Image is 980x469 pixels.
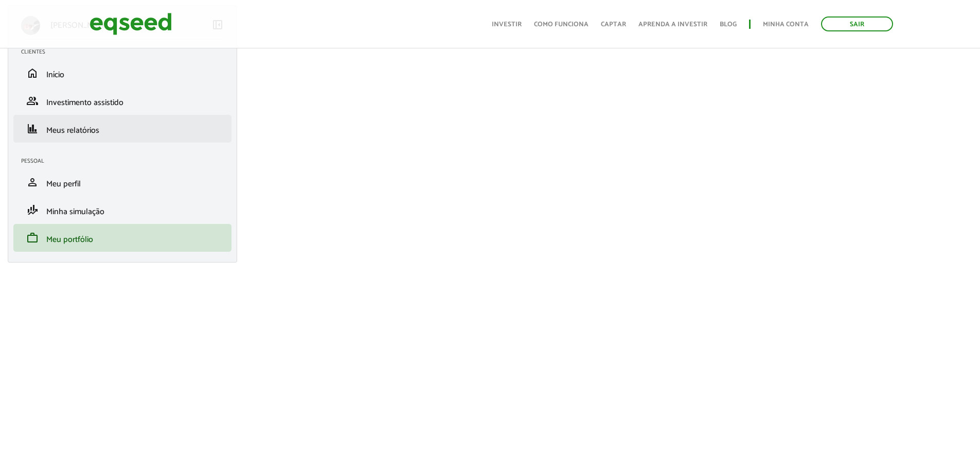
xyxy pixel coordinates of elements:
[21,67,224,79] a: homeInício
[46,124,99,137] span: Meus relatórios
[763,21,809,28] a: Minha conta
[21,204,224,216] a: finance_modeMinha simulação
[21,123,224,135] a: financeMeus relatórios
[46,233,93,247] span: Meu portfólio
[26,123,39,135] span: finance
[720,21,737,28] a: Blog
[534,21,589,28] a: Como funciona
[26,95,39,107] span: group
[21,158,231,164] h2: Pessoal
[13,196,231,224] li: Minha simulação
[13,87,231,115] li: Investimento assistido
[601,21,626,28] a: Captar
[26,204,39,216] span: finance_mode
[46,177,81,191] span: Meu perfil
[638,21,707,28] a: Aprenda a investir
[13,59,231,87] li: Início
[21,95,224,107] a: groupInvestimento assistido
[46,205,104,219] span: Minha simulação
[21,176,224,188] a: personMeu perfil
[13,168,231,196] li: Meu perfil
[13,224,231,252] li: Meu portfólio
[492,21,522,28] a: Investir
[821,16,893,31] a: Sair
[46,96,123,110] span: Investimento assistido
[13,115,231,143] li: Meus relatórios
[26,232,39,244] span: work
[26,67,39,79] span: home
[21,232,224,244] a: workMeu portfólio
[26,176,39,188] span: person
[90,10,172,38] img: EqSeed
[46,68,64,82] span: Início
[21,49,231,55] h2: Clientes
